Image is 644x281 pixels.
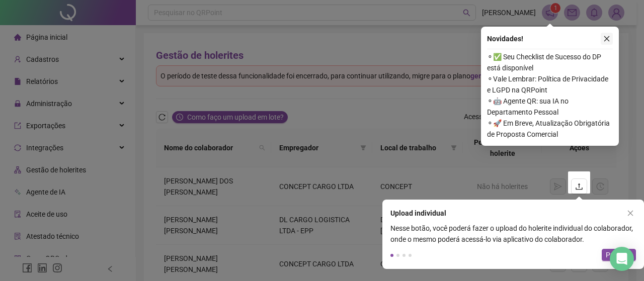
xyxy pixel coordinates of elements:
[390,208,625,219] div: Upload individual
[627,210,634,217] span: close
[625,208,636,219] button: close
[575,182,583,191] span: upload
[487,51,613,73] span: ⚬ ✅ Seu Checklist de Sucesso do DP está disponível
[487,73,613,96] span: ⚬ Vale Lembrar: Política de Privacidade e LGPD na QRPoint
[487,33,523,44] span: Novidades !
[487,118,613,140] span: ⚬ 🚀 Em Breve, Atualização Obrigatória de Proposta Comercial
[382,223,644,245] div: Nesse botão, você poderá fazer o upload do holerite individual do colaborador, onde o mesmo poder...
[602,249,636,261] button: Próximo
[610,247,634,271] div: Open Intercom Messenger
[606,249,632,260] span: Próximo
[603,35,610,42] span: close
[487,96,613,118] span: ⚬ 🤖 Agente QR: sua IA no Departamento Pessoal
